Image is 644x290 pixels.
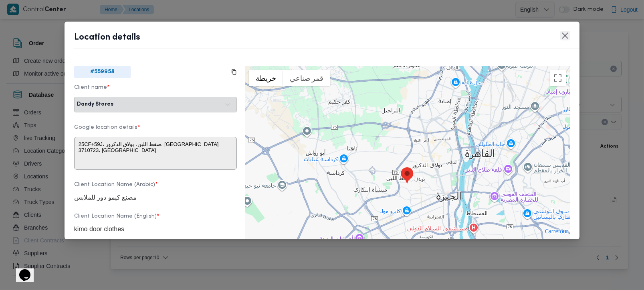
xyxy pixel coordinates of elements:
label: Client Location Name (English) [74,213,237,226]
label: Google location details [74,124,237,137]
label: Client Location Name (Arabic) [74,182,237,194]
button: Closes this modal window [560,31,570,40]
button: تبديل إلى العرض ملء الشاشة [550,70,566,86]
label: Client name [74,84,237,97]
button: عرض خريطة الشارع [249,70,283,86]
button: عرض صور القمر الصناعي [283,70,330,86]
input: EX: Hyper one [74,194,237,201]
input: EX: Hyper one [74,226,237,233]
div: # 559958 [74,66,131,78]
iframe: chat widget [8,258,34,282]
header: Location details [74,31,589,48]
textarea: 25CF+59J، صفط اللبن، بولاق الدكرور، [GEOGRAPHIC_DATA] 3710723، [GEOGRAPHIC_DATA] [74,137,237,170]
